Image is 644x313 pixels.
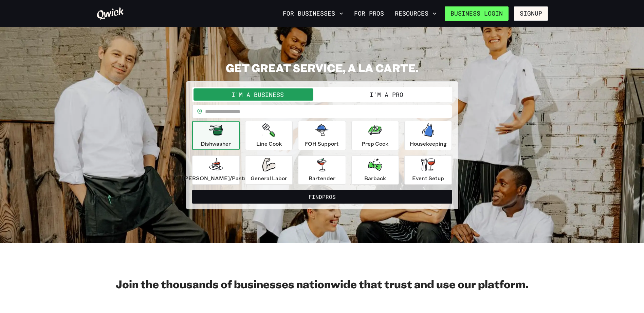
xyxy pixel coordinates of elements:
[412,174,444,182] p: Event Setup
[280,8,346,19] button: For Businesses
[256,140,282,148] p: Line Cook
[322,88,451,101] button: I'm a Pro
[192,190,452,204] button: FindPros
[251,174,287,182] p: General Labor
[351,121,399,150] button: Prep Cook
[298,121,346,150] button: FOH Support
[364,174,386,182] p: Barback
[305,140,339,148] p: FOH Support
[298,155,346,185] button: Bartender
[183,174,249,182] p: [PERSON_NAME]/Pastry
[404,155,452,185] button: Event Setup
[410,140,447,148] p: Housekeeping
[192,121,240,150] button: Dishwasher
[201,140,231,148] p: Dishwasher
[309,174,335,182] p: Bartender
[186,61,458,75] h2: GET GREAT SERVICE, A LA CARTE.
[362,140,388,148] p: Prep Cook
[404,121,452,150] button: Housekeeping
[192,155,240,185] button: [PERSON_NAME]/Pastry
[392,8,439,19] button: Resources
[351,8,387,19] a: For Pros
[514,6,548,21] button: Signup
[445,6,509,21] a: Business Login
[96,277,548,291] h2: Join the thousands of businesses nationwide that trust and use our platform.
[194,88,322,101] button: I'm a Business
[245,155,293,185] button: General Labor
[351,155,399,185] button: Barback
[245,121,293,150] button: Line Cook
